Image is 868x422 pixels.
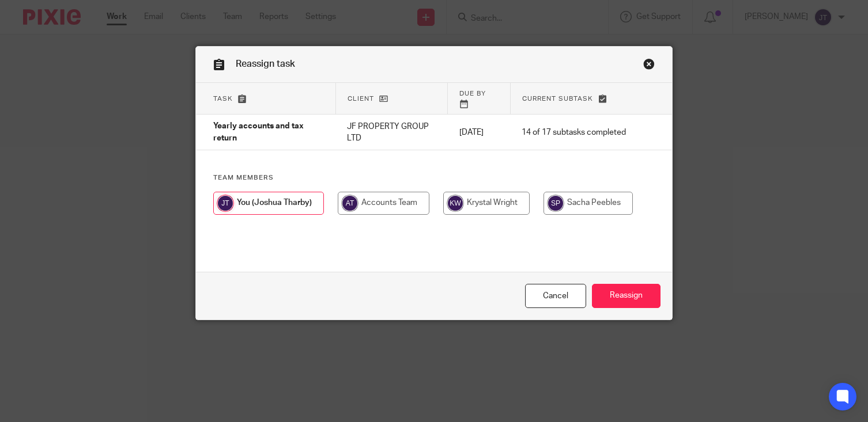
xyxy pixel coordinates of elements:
span: Yearly accounts and tax return [213,123,304,143]
a: Close this dialog window [643,58,655,74]
input: Reassign [592,284,661,309]
p: JF PROPERTY GROUP LTD [347,121,436,145]
td: 14 of 17 subtasks completed [510,115,637,150]
h4: Team members [213,173,655,183]
span: Current subtask [522,96,593,102]
span: Due by [459,90,486,97]
span: Reassign task [236,59,295,69]
p: [DATE] [459,127,499,138]
span: Client [348,96,374,102]
a: Close this dialog window [525,284,586,309]
span: Task [213,96,233,102]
